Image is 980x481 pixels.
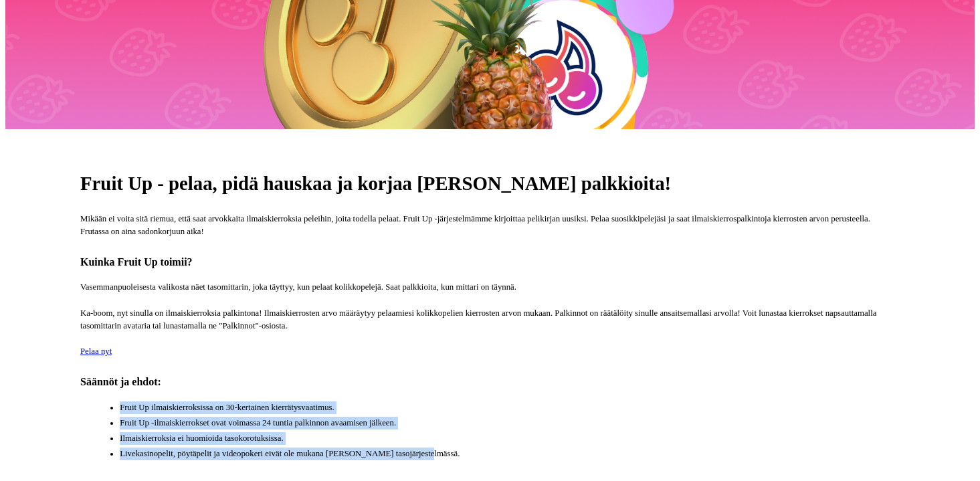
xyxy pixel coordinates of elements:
[80,307,900,332] p: Ka-boom, nyt sinulla on ilmaiskierroksia palkintona! Ilmaiskierrosten arvo määräytyy pelaamiesi k...
[120,417,900,429] li: Fruit Up -ilmaiskierrokset ovat voimassa 24 tuntia palkinnon avaamisen jälkeen.
[80,213,900,238] p: Mikään ei voita sitä riemua, että saat arvokkaita ilmaiskierroksia peleihin, joita todella pelaat...
[80,281,900,294] p: Vasemmanpuoleisesta valikosta näet tasomittarin, joka täyttyy, kun pelaat kolikkopelejä. Saat pal...
[80,172,900,195] h1: Fruit Up - pelaa, pidä hauskaa ja korjaa [PERSON_NAME] palkkioita!
[80,256,900,268] h4: Kuinka Fruit Up toimii?
[80,347,112,356] a: Pelaa nyt
[120,448,900,460] li: Livekasinopelit, pöytäpelit ja videopokeri eivät ole mukana [PERSON_NAME] tasojärjestelmässä.
[120,401,900,414] li: Fruit Up ilmaiskierroksissa on 30-kertainen kierrätysvaatimus.
[120,432,900,445] li: Ilmaiskierroksia ei huomioida tasokorotuksissa.
[80,375,900,388] h4: Säännöt ja ehdot:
